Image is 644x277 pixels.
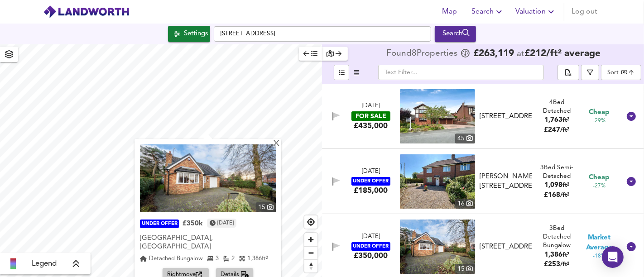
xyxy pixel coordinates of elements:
[589,173,610,182] span: Cheap
[400,154,475,209] img: property thumbnail
[602,246,624,268] div: Open Intercom Messenger
[256,202,276,212] div: 15
[140,144,276,212] a: property thumbnail 15
[544,182,562,189] span: 1,098
[304,215,317,229] button: Find my location
[589,108,610,117] span: Cheap
[562,182,569,188] span: ft²
[480,172,532,191] div: [PERSON_NAME][STREET_ADDRESS]
[184,28,208,40] div: Settings
[223,254,235,263] div: 2
[183,220,202,229] div: £350k
[304,246,317,259] button: Zoom out
[476,172,536,191] div: Milner Terrace, Leek, Stafforddshire, ST13 6BY
[140,254,203,263] div: Detached Bungalow
[140,144,276,212] img: property thumbnail
[517,50,524,58] span: at
[455,134,475,143] div: 45
[437,28,474,40] div: Search
[207,254,219,263] div: 3
[471,5,505,18] span: Search
[593,182,606,190] span: -27%
[512,3,560,21] button: Valuation
[304,247,317,259] span: Zoom out
[322,149,644,214] div: [DATE]UNDER OFFER£185,000 property thumbnail 16 [PERSON_NAME][STREET_ADDRESS]3Bed Semi-Detached1,...
[262,256,268,262] span: ft²
[32,258,57,269] span: Legend
[354,251,388,261] div: £350,000
[572,5,597,18] span: Log out
[362,102,380,110] div: [DATE]
[536,224,578,250] div: 3 Bed Detached Bungalow
[400,89,475,143] a: property thumbnail 45
[544,261,570,268] span: £ 253
[351,111,390,121] div: FOR SALE
[400,220,475,274] img: property thumbnail
[607,68,619,77] div: Sort
[304,233,317,246] button: Zoom in
[601,65,641,80] div: Sort
[140,234,276,252] div: [GEOGRAPHIC_DATA], [GEOGRAPHIC_DATA]
[322,84,644,149] div: [DATE]FOR SALE£435,000 property thumbnail 45 [STREET_ADDRESS]4Bed Detached1,763ft²£247/ft² Cheap-29%
[435,3,464,21] button: Map
[247,256,262,262] span: 1,386
[435,26,476,42] button: Search
[43,5,130,19] img: logo
[626,241,637,252] svg: Show Details
[354,186,388,196] div: £185,000
[378,65,544,80] input: Text Filter...
[217,219,234,228] time: Friday, December 20, 2024 at 2:35:02 PM
[439,5,461,18] span: Map
[544,127,570,134] span: £ 247
[214,26,431,42] input: Enter a location...
[593,253,606,260] span: -18%
[544,192,570,199] span: £ 168
[168,26,210,42] div: Click to configure Search Settings
[168,26,210,42] button: Settings
[561,262,570,267] span: / ft²
[536,163,578,181] div: 3 Bed Semi-Detached
[561,192,570,198] span: / ft²
[435,26,476,42] div: Run Your Search
[480,242,532,252] div: [STREET_ADDRESS]
[400,154,475,209] a: property thumbnail 16
[568,3,601,21] button: Log out
[473,49,514,58] span: £ 263,119
[455,264,475,274] div: 15
[362,167,380,176] div: [DATE]
[480,112,532,121] div: [STREET_ADDRESS]
[562,117,569,123] span: ft²
[400,220,475,274] a: property thumbnail 15
[544,117,562,124] span: 1,763
[536,98,578,116] div: 4 Bed Detached
[351,242,390,251] div: UNDER OFFER
[304,259,317,272] button: Reset bearing to north
[351,177,390,186] div: UNDER OFFER
[626,176,637,187] svg: Show Details
[386,49,460,58] div: Found 8 Propert ies
[561,127,570,133] span: / ft²
[562,252,569,258] span: ft²
[557,65,579,80] div: split button
[593,117,606,125] span: -29%
[140,220,179,229] div: UNDER OFFER
[455,199,475,209] div: 16
[515,5,557,18] span: Valuation
[578,233,620,253] span: Market Average
[468,3,508,21] button: Search
[544,252,562,258] span: 1,386
[626,111,637,122] svg: Show Details
[400,89,475,143] img: property thumbnail
[524,49,601,58] span: £ 212 / ft² average
[273,140,280,148] div: X
[354,121,388,131] div: £435,000
[362,233,380,241] div: [DATE]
